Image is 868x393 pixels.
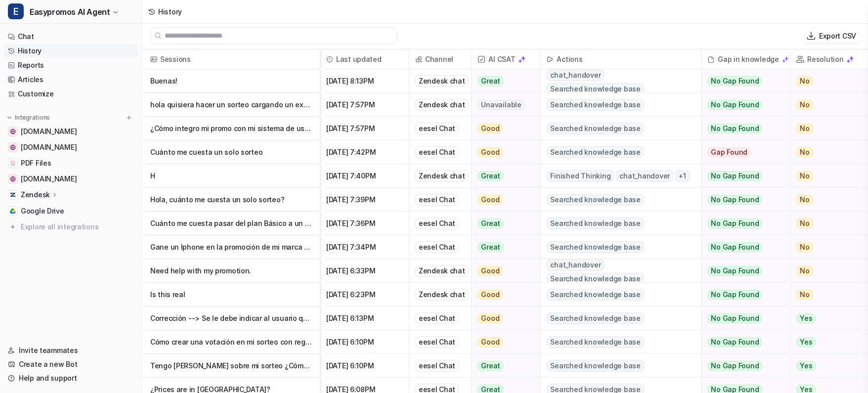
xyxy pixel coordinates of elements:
div: Gap in knowledge [705,49,786,69]
span: No Gap Found [707,100,762,110]
div: eesel Chat [415,123,459,134]
a: Chat [4,30,138,44]
p: Cómo crear una votación en mi sorteo con registro [150,330,312,354]
p: H [150,164,312,188]
p: Gane un Iphone en la promoción de mi marca favorita ¿Cuándo me lo váis a enviar? [150,235,312,259]
span: Searched knowledge base [547,312,644,324]
span: Good [477,195,503,205]
span: Searched knowledge base [547,123,644,134]
span: No [796,266,813,276]
button: Good [472,306,534,330]
p: Is this real [150,283,312,306]
span: No Gap Found [707,242,762,252]
button: Great [472,164,534,188]
a: Customize [4,87,138,101]
span: Searched knowledge base [547,273,644,285]
span: chat_handover [616,170,673,182]
a: www.easypromosapp.com[DOMAIN_NAME] [4,172,138,186]
span: Good [477,337,503,347]
div: Zendesk chat [415,170,469,182]
span: Searched knowledge base [547,241,644,253]
span: Great [477,361,504,371]
span: Great [477,171,504,181]
span: Great [477,76,504,86]
button: No Gap Found [701,117,782,140]
div: Zendesk chat [415,265,469,277]
span: [DATE] 7:40PM [324,164,405,188]
span: No [796,218,813,228]
button: No Gap Found [701,69,782,93]
button: No Gap Found [701,354,782,378]
span: Good [477,290,503,300]
span: No Gap Found [707,290,762,300]
button: No Gap Found [701,306,782,330]
img: PDF Files [10,160,16,166]
span: [DATE] 7:57PM [324,93,405,117]
button: Good [472,283,534,306]
h2: Actions [557,49,582,69]
span: Sessions [146,49,316,69]
a: History [4,44,138,58]
div: Zendesk chat [415,75,469,87]
p: Cuánto me cuesta un solo sorteo [150,140,312,164]
p: Export CSV [819,31,856,41]
span: Great [477,242,504,252]
a: Help and support [4,371,138,385]
button: No Gap Found [701,212,782,235]
span: No [796,76,813,86]
span: Good [477,313,503,323]
span: No [796,242,813,252]
div: Zendesk chat [415,289,469,301]
div: Zendesk chat [415,99,469,111]
p: Need help with my promotion. [150,259,312,283]
button: No Gap Found [701,188,782,212]
p: Cuánto me cuesta pasar del plan Básico a un [PERSON_NAME]? [150,212,312,235]
button: Great [472,69,534,93]
button: No Gap Found [701,259,782,283]
span: [DOMAIN_NAME] [21,174,77,184]
div: History [158,6,182,17]
button: Great [472,354,534,378]
span: No [796,290,813,300]
img: www.notion.com [10,129,16,134]
img: explore all integrations [8,222,18,232]
span: PDF Files [21,158,51,168]
img: Google Drive [10,208,16,214]
button: Integrations [4,113,53,123]
p: Integrations [15,114,50,122]
p: ¿Cómo integro mi promo con mi sistema de usuarios? No necesito los datos de los [150,117,312,140]
span: [DATE] 7:36PM [324,212,405,235]
span: No [796,147,813,157]
button: Good [472,140,534,164]
p: Corrección --> Se le debe indicar al usuario que para poder abrir votación, debe [150,306,312,330]
a: Reports [4,58,138,72]
span: Finished Thinking [547,170,614,182]
button: No Gap Found [701,164,782,188]
span: Searched knowledge base [547,99,644,111]
a: easypromos-apiref.redoc.ly[DOMAIN_NAME] [4,140,138,154]
span: Searched knowledge base [547,146,644,158]
button: No Gap Found [701,235,782,259]
div: eesel Chat [415,360,459,372]
span: No [796,171,813,181]
span: [DATE] 8:13PM [324,69,405,93]
p: hola quisiera hacer un sorteo cargando un excel con los datos ya escritos de los [150,93,312,117]
span: [DATE] 6:23PM [324,283,405,306]
span: [DATE] 6:10PM [324,330,405,354]
span: Easypromos AI Agent [30,5,110,19]
span: Good [477,266,503,276]
span: Explore all integrations [21,219,134,235]
span: No Gap Found [707,361,762,371]
span: Gap Found [707,147,751,157]
span: [DOMAIN_NAME] [21,127,77,136]
img: www.easypromosapp.com [10,176,16,182]
span: Yes [796,313,816,323]
span: [DATE] 7:39PM [324,188,405,212]
span: chat_handover [547,259,604,271]
span: Great [477,218,504,228]
span: Searched knowledge base [547,83,644,95]
span: No Gap Found [707,266,762,276]
span: Searched knowledge base [547,360,644,372]
span: No Gap Found [707,337,762,347]
span: No Gap Found [707,76,762,86]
